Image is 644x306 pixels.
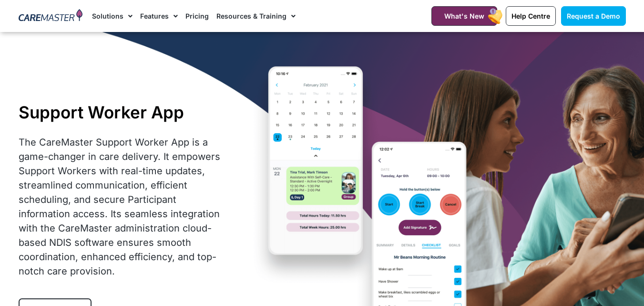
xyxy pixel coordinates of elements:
span: What's New [444,12,484,20]
span: Request a Demo [567,12,620,20]
div: The CareMaster Support Worker App is a game-changer in care delivery. It empowers Support Workers... [19,135,225,278]
h1: Support Worker App [19,102,225,122]
span: Help Centre [511,12,550,20]
a: Help Centre [506,6,556,26]
a: What's New [431,6,497,26]
img: CareMaster Logo [19,9,83,23]
a: Request a Demo [561,6,626,26]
